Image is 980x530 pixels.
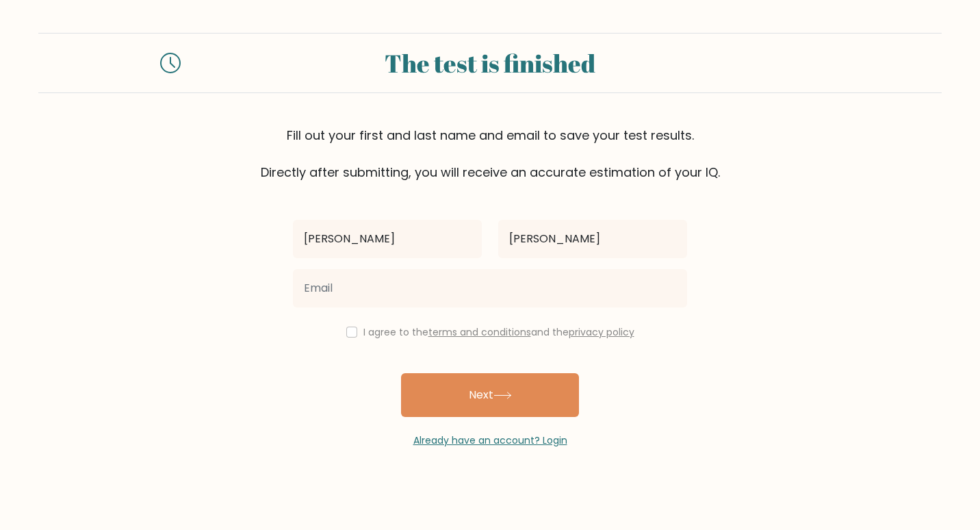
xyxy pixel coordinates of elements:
input: Email [293,269,687,307]
input: Last name [498,220,687,258]
div: The test is finished [197,45,783,81]
a: terms and conditions [428,325,531,339]
a: Already have an account? Login [413,433,567,447]
button: Next [401,373,579,417]
label: I agree to the and the [363,325,634,339]
input: First name [293,220,482,258]
div: Fill out your first and last name and email to save your test results. Directly after submitting,... [38,126,942,181]
a: privacy policy [569,325,634,339]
